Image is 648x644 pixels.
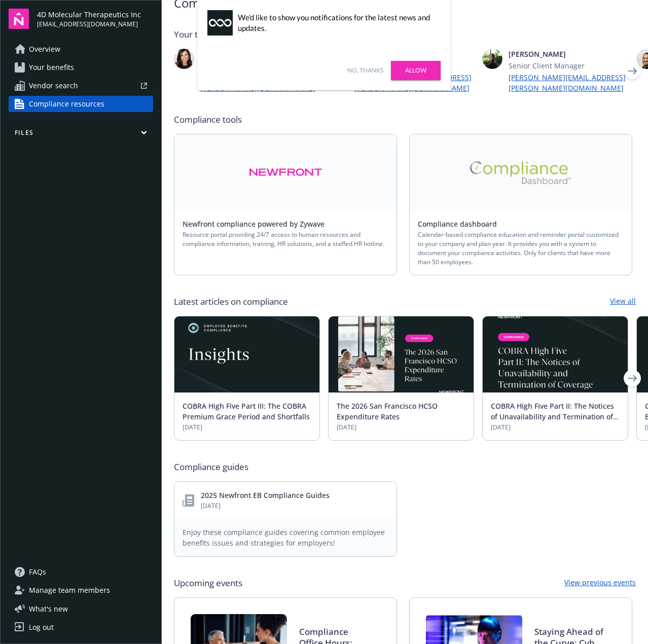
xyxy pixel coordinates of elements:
[610,296,636,308] a: View all
[174,49,194,69] img: photo
[483,316,628,392] img: BLOG-Card Image - Compliance - COBRA High Five Pt 2 - 08-21-25.jpg
[174,296,288,308] span: Latest articles on compliance
[37,9,141,20] span: 4D Molecular Therapeutics Inc
[29,41,60,57] span: Overview
[29,78,78,94] span: Vendor search
[470,161,571,184] img: Alt
[491,401,614,432] a: COBRA High Five Part II: The Notices of Unavailability and Termination of Coverage
[509,72,628,93] a: [PERSON_NAME][EMAIL_ADDRESS][PERSON_NAME][DOMAIN_NAME]
[624,63,640,79] a: Next
[174,134,397,210] a: Alt
[9,41,153,57] a: Overview
[347,66,383,75] a: No, thanks
[491,423,620,432] span: [DATE]
[183,423,311,432] span: [DATE]
[509,49,628,59] span: [PERSON_NAME]
[391,61,441,80] a: Allow
[174,28,636,41] span: Your team
[9,78,153,94] a: Vendor search
[37,20,141,29] span: [EMAIL_ADDRESS][DOMAIN_NAME]
[29,59,74,76] span: Your benefits
[410,134,632,210] a: Alt
[329,316,474,392] img: BLOG+Card Image - Compliance - 2026 SF HCSO Expenditure Rates - 08-26-25.jpg
[337,423,465,432] span: [DATE]
[9,9,29,29] img: navigator-logo.svg
[183,401,310,421] a: COBRA High Five Part III: The COBRA Premium Grace Period and Shortfalls
[509,60,628,71] span: Senior Client Manager
[418,230,624,267] span: Calendar-based compliance education and reminder portal customized to your company and plan year....
[201,490,330,500] a: 2025 Newfront EB Compliance Guides
[174,114,636,126] span: Compliance tools
[238,12,436,33] div: We'd like to show you notifications for the latest news and updates.
[9,96,153,112] a: Compliance resources
[183,230,388,248] span: Resource portal providing 24/7 access to human resources and compliance information, training, HR...
[174,461,248,473] span: Compliance guides
[9,59,153,76] a: Your benefits
[9,128,153,141] button: Files
[249,161,322,184] img: Alt
[201,502,330,511] span: [DATE]
[482,49,502,69] img: photo
[337,401,438,421] a: The 2026 San Francisco HCSO Expenditure Rates
[624,370,640,386] a: Next
[29,96,104,112] span: Compliance resources
[418,219,505,229] a: Compliance dashboard
[174,316,319,392] img: Card Image - EB Compliance Insights.png
[183,219,333,229] a: Newfront compliance powered by Zywave
[37,9,153,29] button: 4D Molecular Therapeutics Inc[EMAIL_ADDRESS][DOMAIN_NAME]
